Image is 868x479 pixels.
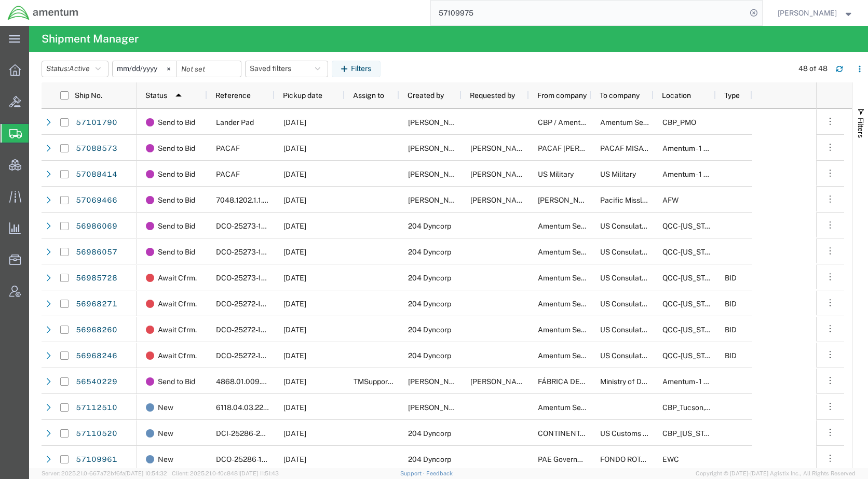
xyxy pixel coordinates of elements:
span: Ship No. [75,91,102,100]
img: logo [7,5,79,21]
span: DCO-25273-168930 [216,274,284,282]
button: Filters [332,61,381,77]
span: 10/07/2025 [283,274,306,282]
span: US Military [600,170,636,178]
span: DCO-25272-168842 [216,300,283,308]
span: Server: 2025.21.0-667a72bf6fa [42,470,167,476]
span: 4868.01.009.C.0007AA.EG.AMTODC [216,377,341,386]
span: Amenew Masho [470,377,530,386]
button: [PERSON_NAME] [777,7,854,19]
input: Search for shipment number, reference number [431,1,747,25]
span: 204 Dyncorp [408,300,451,308]
span: QCC-Texas [662,222,720,230]
span: BID [725,351,737,360]
input: Not set [177,61,241,77]
span: Rod Patrick Marahay [408,170,467,178]
span: 7048.1202.1.1.1.3.0.10668802 [216,196,315,204]
a: 56540229 [75,373,118,390]
span: DCO-25272-168841 [216,326,282,334]
span: 6118.04.03.2219.WTU.0000 [216,403,309,412]
span: Status [145,91,167,100]
span: 204 Dyncorp [408,274,451,282]
span: JoAnn Rose [470,196,530,204]
span: QCC-Texas [662,274,720,282]
span: Requested by [470,91,515,100]
span: Amentum - 1 gcp [662,377,716,386]
span: Norm Reeves [538,196,597,204]
button: Status:Active [42,61,108,77]
span: QCC-Texas [662,351,720,360]
span: Jason Champagne [408,196,467,204]
span: Alvaro Borbon [408,403,467,412]
span: Created by [408,91,444,100]
span: 10/10/2025 [283,248,306,256]
span: Amentum Services, Inc. [538,351,616,360]
span: Reference [215,91,251,100]
span: Send to Bid [158,187,195,213]
span: 10/17/2025 [283,170,306,178]
a: 57109961 [75,451,118,468]
span: QCC-Texas [662,326,720,334]
span: New [158,395,173,420]
span: QCC-Texas [662,248,720,256]
span: Amentum - 1 gcp [662,170,716,178]
span: BID [725,300,737,308]
a: 57112510 [75,399,118,416]
span: 204 Dyncorp [408,222,451,230]
span: 10/31/2025 [283,377,306,386]
span: 204 Dyncorp [408,455,451,463]
span: 204 Dyncorp [408,351,451,360]
span: 10/07/2025 [283,300,306,308]
span: PACAF [216,170,240,178]
span: PAE Government Services, Inc. [538,455,640,463]
span: Await Cfrm. [158,265,197,291]
span: Send to Bid [158,239,195,265]
span: Lander Pad [216,118,254,126]
span: PACAF MISAWA [600,144,654,152]
span: Await Cfrm. [158,291,197,317]
a: 57088414 [75,166,118,182]
span: US Consulate General [600,222,674,230]
span: Rod Patrick Marahay [470,144,530,152]
span: Rod Patrick Marahay [408,144,467,152]
span: Amentum Services, Inc [538,403,614,412]
span: Send to Bid [158,161,195,187]
span: 204 Dyncorp [408,248,451,256]
span: PACAF [216,144,240,152]
span: 10/10/2025 [283,222,306,230]
span: 10/07/2025 [283,326,306,334]
span: DCO-25273-168931 [216,222,283,230]
span: Amenew Masho [408,377,467,386]
span: Copyright © [DATE]-[DATE] Agistix Inc., All Rights Reserved [696,469,856,478]
span: CBP_Tucson, AZ_WTU [662,403,781,412]
span: TMSupport _ [354,377,396,386]
span: FÁBRICA DE MUNICIONES DE GRANADA [538,377,715,386]
span: Kent Gilman [778,7,837,19]
input: Not set [113,61,177,77]
span: US Consulate General [600,351,674,360]
span: CBP / Amentum, [538,118,592,126]
a: 56985728 [75,270,118,286]
span: PACAF HOLLOMAN [538,144,622,152]
span: 10/13/2025 [283,403,306,412]
span: Rod Patrick Marahay [470,170,530,178]
span: Amentum Services, Inc. [538,222,616,230]
span: BID [725,326,737,334]
span: Send to Bid [158,109,195,135]
span: Amentum Services, Inc [600,118,676,126]
span: 204 Dyncorp [408,429,451,438]
span: CONTINENTAL TESTING [538,429,621,438]
button: Saved filters [245,61,328,77]
span: Send to Bid [158,135,195,161]
span: Send to Bid [158,213,195,239]
span: Filters [857,118,865,138]
span: Location [662,91,691,100]
span: Assign to [353,91,384,100]
a: 56968260 [75,321,118,338]
span: DCO-25286-169382 [216,455,284,463]
span: DCO-25273-168932 [216,248,284,256]
span: US Consulate General [600,326,674,334]
span: 204 Dyncorp [408,326,451,334]
span: CBP_Puerto Rico_EPR [662,429,737,438]
a: 56986057 [75,244,118,260]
